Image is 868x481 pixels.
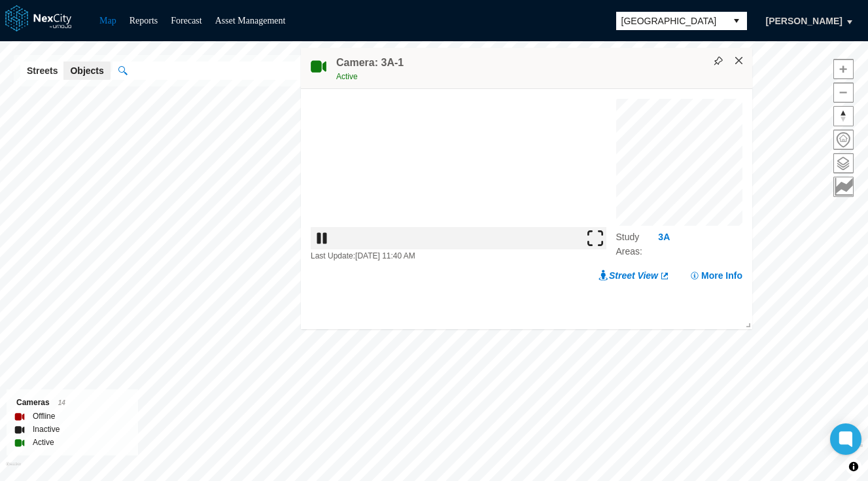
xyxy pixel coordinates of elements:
span: Reset bearing to north [834,107,853,126]
span: Objects [70,64,103,77]
span: Zoom in [834,60,853,79]
button: Key metrics [833,177,854,197]
span: More Info [701,269,742,282]
img: play [314,230,330,246]
span: 3A [658,230,670,243]
button: [PERSON_NAME] [752,10,856,32]
img: video [311,99,606,249]
button: select [726,12,747,30]
span: Active [336,72,358,81]
a: Forecast [171,16,201,26]
button: Zoom out [833,82,854,103]
span: [GEOGRAPHIC_DATA] [621,14,721,27]
label: Inactive [33,423,60,436]
a: Mapbox homepage [6,462,21,477]
div: Last Update: [DATE] 11:40 AM [311,249,606,262]
label: Study Areas : [616,230,658,258]
a: Street View [599,269,670,282]
span: 14 [58,399,65,406]
button: More Info [689,269,742,282]
button: Toggle attribution [846,459,861,474]
button: Zoom in [833,59,854,79]
label: Active [33,436,54,449]
span: [PERSON_NAME] [766,14,842,27]
a: Reports [130,16,158,26]
a: Map [99,16,116,26]
div: Cameras [16,396,128,410]
button: Reset bearing to north [833,106,854,126]
button: Close popup [733,55,745,67]
h4: Camera: 3A-1 [336,56,404,70]
canvas: Map [616,99,743,226]
span: Zoom out [834,83,853,102]
button: Layers management [833,153,854,173]
span: Street View [609,269,658,282]
span: Toggle attribution [850,459,858,474]
img: svg%3e [714,56,723,65]
label: Offline [33,410,55,423]
button: 3A [657,230,670,244]
span: Streets [27,64,58,77]
a: Asset Management [215,16,286,26]
img: expand [587,230,603,246]
button: Home [833,130,854,150]
button: Streets [20,62,64,80]
button: Objects [63,62,110,80]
